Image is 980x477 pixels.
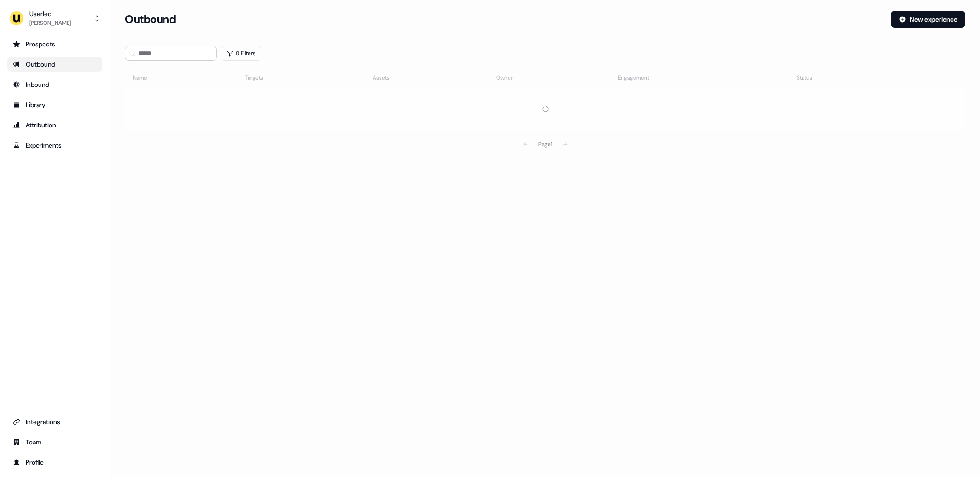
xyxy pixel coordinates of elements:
div: Team [13,437,97,447]
button: 0 Filters [221,46,261,61]
a: Go to attribution [7,118,102,132]
div: Attribution [13,120,97,130]
div: Profile [13,458,97,467]
a: Go to experiments [7,138,102,153]
button: Userled[PERSON_NAME] [7,7,102,29]
div: Inbound [13,80,97,89]
a: Go to integrations [7,415,102,429]
div: Library [13,100,97,109]
div: Integrations [13,417,97,426]
a: Go to outbound experience [7,57,102,72]
a: Go to team [7,435,102,449]
div: [PERSON_NAME] [29,18,71,28]
a: Go to templates [7,97,102,112]
div: Prospects [13,40,97,49]
div: Experiments [13,141,97,150]
a: Go to prospects [7,37,102,51]
div: Outbound [13,60,97,69]
div: Userled [29,9,71,18]
a: Go to Inbound [7,77,102,92]
h3: Outbound [125,12,176,26]
a: Go to profile [7,455,102,470]
button: New experience [891,11,965,28]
